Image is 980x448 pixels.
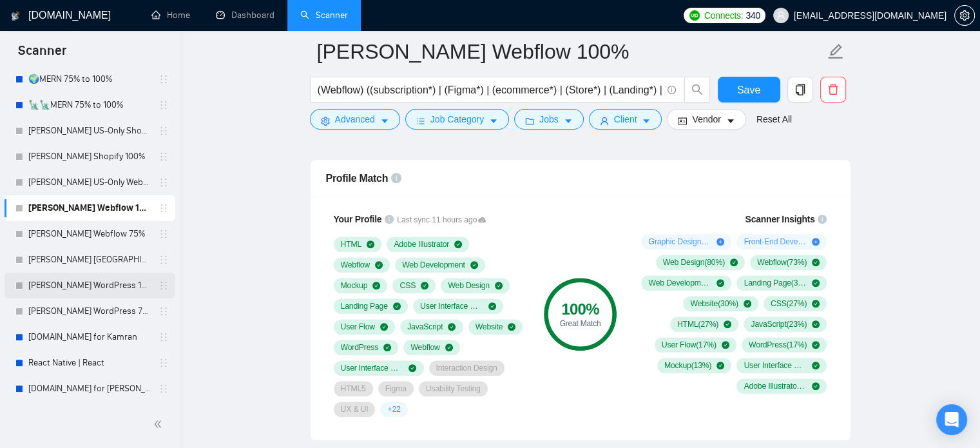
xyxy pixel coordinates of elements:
span: folder [525,116,534,126]
span: Last sync 11 hours ago [397,214,486,226]
span: Webflow [410,342,439,353]
span: holder [159,255,169,265]
button: folderJobscaret-down [514,109,584,130]
span: holder [159,280,169,291]
a: searchScanner [300,10,348,21]
span: User Flow [341,322,375,332]
span: holder [159,100,169,110]
span: holder [159,358,169,368]
span: check-circle [454,240,462,248]
button: copy [787,77,813,102]
span: holder [159,151,169,162]
span: Webflow ( 73 %) [757,257,807,268]
span: check-circle [408,364,416,372]
a: [PERSON_NAME] WordPress 100% [28,273,151,298]
button: Save [718,77,780,102]
span: check-circle [488,302,496,310]
button: delete [820,77,846,102]
span: check-circle [495,282,503,289]
a: homeHome [151,10,190,21]
span: info-circle [818,215,827,224]
button: userClientcaret-down [589,109,662,130]
span: WordPress ( 17 %) [749,340,807,350]
span: CSS ( 27 %) [771,298,807,309]
span: Graphic Design ( 27 %) [648,237,711,247]
span: holder [159,306,169,317]
span: user [776,11,785,20]
span: check-circle [448,323,456,331]
a: [PERSON_NAME] Webflow 100% [28,195,151,221]
span: Adobe Illustrator ( 7 %) [744,381,807,391]
span: check-circle [812,341,820,349]
button: settingAdvancedcaret-down [310,109,400,130]
span: caret-down [726,116,735,126]
span: check-circle [724,320,731,328]
span: search [685,84,709,95]
span: check-circle [812,362,820,369]
span: check-circle [812,382,820,390]
span: Landing Page [341,301,388,311]
span: idcard [678,116,687,126]
span: check-circle [383,344,391,351]
span: user [600,116,609,126]
span: Figma [385,384,407,394]
span: check-circle [812,300,820,307]
span: check-circle [393,302,401,310]
button: setting [954,5,975,26]
span: Interaction Design [436,363,497,373]
span: Landing Page ( 33 %) [744,278,807,288]
a: [PERSON_NAME] US-Only Webflow [28,170,151,195]
img: logo [11,6,20,26]
input: Scanner name... [317,35,825,68]
a: [DOMAIN_NAME] for [PERSON_NAME] [28,376,151,402]
span: holder [159,74,169,84]
span: check-circle [445,344,453,351]
span: User Interface Design [420,301,483,311]
a: [DOMAIN_NAME] for Kamran [28,324,151,350]
span: check-circle [380,323,388,331]
a: Reset All [756,112,792,126]
span: check-circle [744,300,751,307]
span: plus-circle [716,238,724,246]
span: Adobe Illustrator [394,239,449,249]
a: [PERSON_NAME] US-Only Shopify 100% [28,118,151,144]
span: check-circle [730,258,738,266]
span: setting [955,10,974,21]
span: Website ( 30 %) [690,298,738,309]
span: Web Design [448,280,490,291]
span: check-circle [470,261,478,269]
span: caret-down [489,116,498,126]
span: Connects: [704,8,743,23]
span: WordPress [341,342,379,353]
span: check-circle [716,279,724,287]
span: Jobs [539,112,559,126]
a: React Native | React [28,350,151,376]
a: dashboardDashboard [216,10,274,21]
span: check-circle [716,362,724,369]
span: + 22 [387,404,400,414]
span: check-circle [421,282,428,289]
span: CSS [399,280,416,291]
span: User Interface Design ( 10 %) [744,360,807,371]
span: holder [159,177,169,188]
div: Open Intercom Messenger [936,404,967,435]
span: Web Design ( 80 %) [663,257,725,268]
span: check-circle [722,341,729,349]
span: Mockup [341,280,368,291]
a: [PERSON_NAME] WordPress 75% [28,298,151,324]
button: idcardVendorcaret-down [667,109,745,130]
span: holder [159,332,169,342]
span: Scanner Insights [745,215,814,224]
span: JavaScript ( 23 %) [751,319,807,329]
span: Mockup ( 13 %) [664,360,711,371]
span: caret-down [564,116,573,126]
span: check-circle [812,279,820,287]
span: holder [159,384,169,394]
span: plus-circle [812,238,820,246]
a: [PERSON_NAME] [GEOGRAPHIC_DATA]-Only WordPress 100% [28,247,151,273]
span: Client [614,112,637,126]
div: Great Match [544,320,617,327]
a: 🗽🗽MERN 75% to 100% [28,92,151,118]
span: holder [159,126,169,136]
span: holder [159,203,169,213]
